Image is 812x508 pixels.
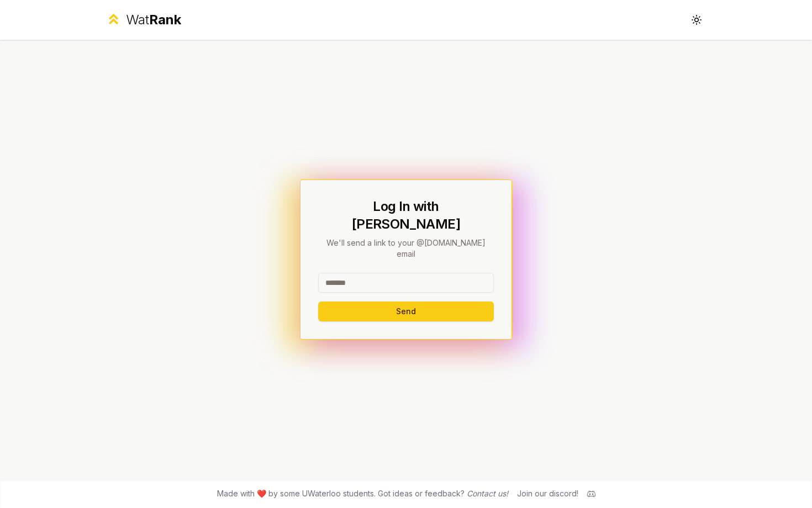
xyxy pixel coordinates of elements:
[149,12,181,28] span: Rank
[106,11,181,29] a: WatRank
[467,489,508,498] a: Contact us!
[126,11,181,29] div: Wat
[318,301,494,321] button: Send
[517,488,578,499] div: Join our discord!
[318,198,494,233] h1: Log In with [PERSON_NAME]
[217,488,508,499] span: Made with ❤️ by some UWaterloo students. Got ideas or feedback?
[318,237,494,260] p: We'll send a link to your @[DOMAIN_NAME] email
